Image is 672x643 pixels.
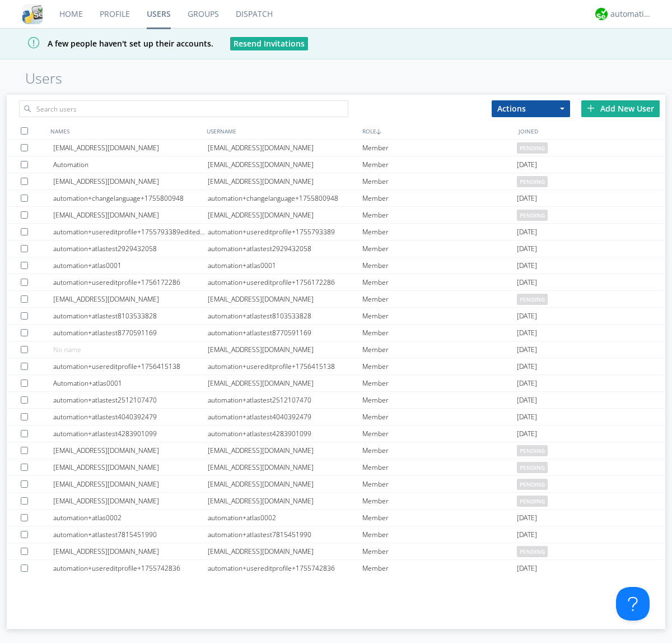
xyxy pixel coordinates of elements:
[517,375,537,392] span: [DATE]
[53,442,208,459] div: [EMAIL_ADDRESS][DOMAIN_NAME]
[517,274,537,291] span: [DATE]
[362,190,517,206] div: Member
[208,358,362,374] div: automation+usereditprofile+1756415138
[362,476,517,492] div: Member
[362,274,517,290] div: Member
[19,100,348,117] input: Search users
[7,409,665,425] a: automation+atlastest4040392479automation+atlastest4040392479Member[DATE]
[360,123,516,139] div: ROLE
[362,409,517,425] div: Member
[208,375,362,391] div: [EMAIL_ADDRESS][DOMAIN_NAME]
[208,425,362,442] div: automation+atlastest4283901099
[517,294,548,305] span: pending
[7,190,665,207] a: automation+changelanguage+1755800948automation+changelanguage+1755800948Member[DATE]
[53,543,208,559] div: [EMAIL_ADDRESS][DOMAIN_NAME]
[362,510,517,526] div: Member
[204,123,360,139] div: USERNAME
[362,341,517,358] div: Member
[208,341,362,358] div: [EMAIL_ADDRESS][DOMAIN_NAME]
[208,240,362,257] div: automation+atlastest2929432058
[53,291,208,307] div: [EMAIL_ADDRESS][DOMAIN_NAME]
[7,240,665,257] a: automation+atlastest2929432058automation+atlastest2929432058Member[DATE]
[53,240,208,257] div: automation+atlastest2929432058
[53,325,208,341] div: automation+atlastest8770591169
[517,257,537,274] span: [DATE]
[362,308,517,324] div: Member
[517,176,548,187] span: pending
[7,493,665,510] a: [EMAIL_ADDRESS][DOMAIN_NAME][EMAIL_ADDRESS][DOMAIN_NAME]Memberpending
[7,341,665,358] a: No name[EMAIL_ADDRESS][DOMAIN_NAME]Member[DATE]
[208,459,362,475] div: [EMAIL_ADDRESS][DOMAIN_NAME]
[587,104,595,112] img: plus.svg
[7,392,665,409] a: automation+atlastest2512107470automation+atlastest2512107470Member[DATE]
[7,375,665,392] a: Automation+atlas0001[EMAIL_ADDRESS][DOMAIN_NAME]Member[DATE]
[208,140,362,156] div: [EMAIL_ADDRESS][DOMAIN_NAME]
[362,140,517,156] div: Member
[208,156,362,173] div: [EMAIL_ADDRESS][DOMAIN_NAME]
[517,546,548,557] span: pending
[362,442,517,459] div: Member
[517,142,548,154] span: pending
[22,4,43,24] img: cddb5a64eb264b2086981ab96f4c1ba7
[208,526,362,543] div: automation+atlastest7815451990
[7,425,665,442] a: automation+atlastest4283901099automation+atlastest4283901099Member[DATE]
[53,224,208,240] div: automation+usereditprofile+1755793389editedautomation+usereditprofile+1755793389
[362,560,517,576] div: Member
[208,274,362,290] div: automation+usereditprofile+1756172286
[208,442,362,459] div: [EMAIL_ADDRESS][DOMAIN_NAME]
[53,308,208,324] div: automation+atlastest8103533828
[362,156,517,173] div: Member
[7,156,665,173] a: Automation[EMAIL_ADDRESS][DOMAIN_NAME]Member[DATE]
[53,409,208,425] div: automation+atlastest4040392479
[7,325,665,341] a: automation+atlastest8770591169automation+atlastest8770591169Member[DATE]
[362,459,517,475] div: Member
[7,358,665,375] a: automation+usereditprofile+1756415138automation+usereditprofile+1756415138Member[DATE]
[516,123,672,139] div: JOINED
[517,445,548,456] span: pending
[53,560,208,576] div: automation+usereditprofile+1755742836
[517,479,548,490] span: pending
[53,173,208,189] div: [EMAIL_ADDRESS][DOMAIN_NAME]
[208,409,362,425] div: automation+atlastest4040392479
[517,425,537,442] span: [DATE]
[581,100,660,117] div: Add New User
[517,510,537,526] span: [DATE]
[7,442,665,459] a: [EMAIL_ADDRESS][DOMAIN_NAME][EMAIL_ADDRESS][DOMAIN_NAME]Memberpending
[362,207,517,223] div: Member
[517,156,537,173] span: [DATE]
[362,425,517,442] div: Member
[362,173,517,189] div: Member
[208,257,362,274] div: automation+atlas0001
[362,358,517,374] div: Member
[7,476,665,493] a: [EMAIL_ADDRESS][DOMAIN_NAME][EMAIL_ADDRESS][DOMAIN_NAME]Memberpending
[208,190,362,206] div: automation+changelanguage+1755800948
[616,587,650,621] iframe: Toggle Customer Support
[53,459,208,475] div: [EMAIL_ADDRESS][DOMAIN_NAME]
[208,560,362,576] div: automation+usereditprofile+1755742836
[362,325,517,341] div: Member
[517,240,537,257] span: [DATE]
[362,257,517,274] div: Member
[610,8,652,20] div: automation+atlas
[53,375,208,391] div: Automation+atlas0001
[208,207,362,223] div: [EMAIL_ADDRESS][DOMAIN_NAME]
[208,476,362,492] div: [EMAIL_ADDRESS][DOMAIN_NAME]
[362,526,517,543] div: Member
[7,207,665,224] a: [EMAIL_ADDRESS][DOMAIN_NAME][EMAIL_ADDRESS][DOMAIN_NAME]Memberpending
[208,325,362,341] div: automation+atlastest8770591169
[362,240,517,257] div: Member
[208,543,362,559] div: [EMAIL_ADDRESS][DOMAIN_NAME]
[517,496,548,507] span: pending
[517,409,537,425] span: [DATE]
[517,358,537,375] span: [DATE]
[7,257,665,274] a: automation+atlas0001automation+atlas0001Member[DATE]
[517,190,537,207] span: [DATE]
[208,392,362,408] div: automation+atlastest2512107470
[53,493,208,509] div: [EMAIL_ADDRESS][DOMAIN_NAME]
[517,210,548,221] span: pending
[53,156,208,173] div: Automation
[208,493,362,509] div: [EMAIL_ADDRESS][DOMAIN_NAME]
[208,173,362,189] div: [EMAIL_ADDRESS][DOMAIN_NAME]
[8,38,213,49] span: A few people haven't set up their accounts.
[362,543,517,559] div: Member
